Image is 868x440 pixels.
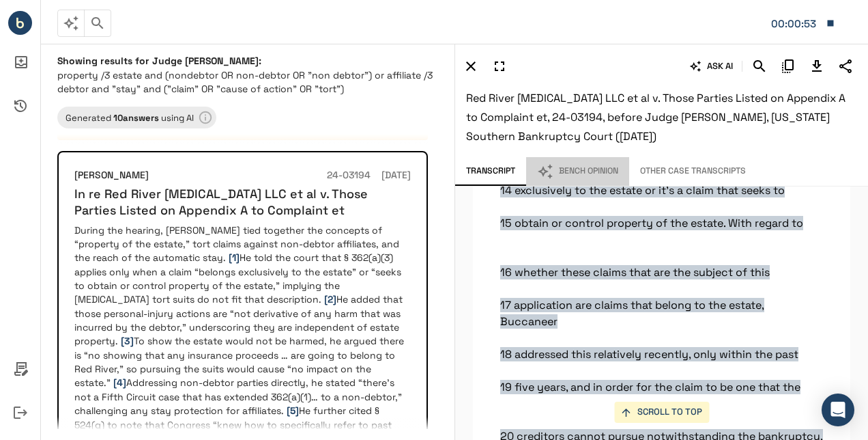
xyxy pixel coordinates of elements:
span: [1] [229,251,240,264]
div: Learn more about your results [57,107,216,128]
h6: Showing results for Judge [PERSON_NAME]: [57,55,438,67]
button: SCROLL TO TOP [614,402,709,423]
span: [5] [287,404,299,417]
h6: [PERSON_NAME] [74,168,149,183]
button: Share Transcript [834,55,857,78]
button: ASK AI [687,55,736,78]
button: Transcript [455,157,526,186]
span: Generated using AI [57,112,202,124]
button: Copy Citation [777,55,800,78]
span: [4] [113,376,126,389]
b: 10 answer s [113,112,159,124]
div: Open Intercom Messenger [822,394,854,426]
span: [3] [121,335,134,347]
span: Red River [MEDICAL_DATA] LLC et al v. Those Parties Listed on Appendix A to Complaint et, 24-0319... [466,91,845,143]
p: property /3 estate and (nondebtor OR non-debtor OR "non debtor") or affiliate /3 debtor and "stay... [57,68,438,96]
button: Other Case Transcripts [629,157,757,186]
div: Matter: 446137.000001 [771,15,819,33]
button: Matter: 446137.000001 [764,9,842,38]
h6: [DATE] [381,168,411,183]
button: Download Transcript [805,55,828,78]
h6: In re Red River [MEDICAL_DATA] LLC et al v. Those Parties Listed on Appendix A to Complaint et [74,186,411,218]
span: [2] [324,293,336,305]
button: Bench Opinion [526,157,629,186]
button: Search [748,55,771,78]
h6: 24-03194 [327,168,371,183]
